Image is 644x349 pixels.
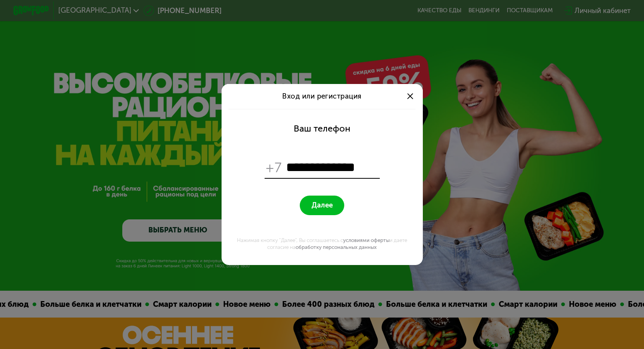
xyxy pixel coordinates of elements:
[227,237,417,251] div: Нажимая кнопку "Далее", Вы соглашаетесь с и даете согласие на
[282,92,361,100] span: Вход или регистрация
[312,201,333,209] span: Далее
[300,196,344,215] button: Далее
[343,237,389,243] a: условиями оферты
[294,123,350,134] div: Ваш телефон
[266,159,282,176] span: +7
[296,244,377,250] a: обработку персональных данных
